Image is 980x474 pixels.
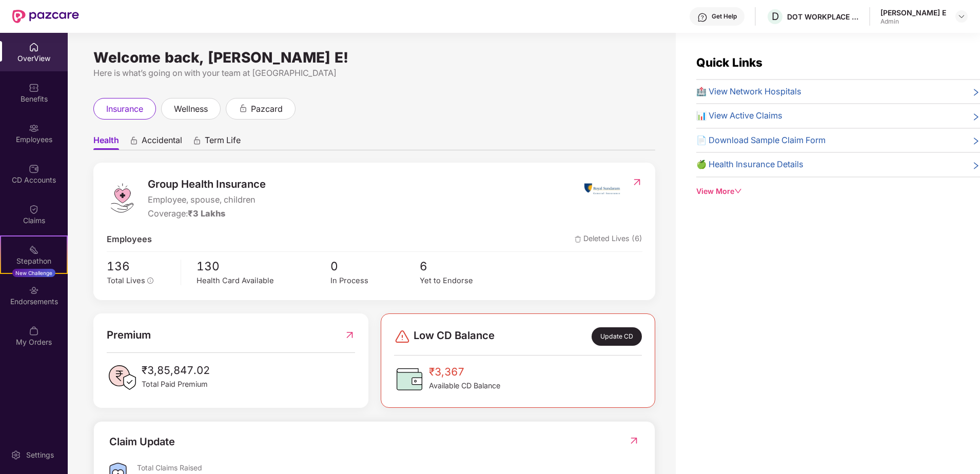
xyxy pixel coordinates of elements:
[12,269,55,277] div: New Challenge
[330,275,420,287] div: In Process
[93,135,119,150] span: Health
[174,103,208,115] span: wellness
[583,176,621,202] img: insurerIcon
[787,12,859,22] div: DOT WORKPLACE SOLUTIONS PRIVATE LIMITED
[147,278,153,284] span: info-circle
[696,55,762,69] span: Quick Links
[575,233,642,246] span: Deleted Lives (6)
[109,434,175,450] div: Claim Update
[429,380,500,391] span: Available CD Balance
[107,327,151,343] span: Premium
[142,379,210,390] span: Total Paid Premium
[696,85,801,98] span: 🏥 View Network Hospitals
[880,17,946,26] div: Admin
[197,257,330,275] span: 130
[106,103,143,115] span: insurance
[972,87,980,98] span: right
[394,328,410,345] img: svg+xml;base64,PHN2ZyBpZD0iRGFuZ2VyLTMyeDMyIiB4bWxucz0iaHR0cDovL3d3dy53My5vcmcvMjAwMC9zdmciIHdpZH...
[330,257,420,275] span: 0
[957,12,966,21] img: svg+xml;base64,PHN2ZyBpZD0iRHJvcGRvd24tMzJ4MzIiIHhtbG5zPSJodHRwOi8vd3d3LnczLm9yZy8yMDAwL3N2ZyIgd2...
[148,207,266,221] div: Coverage:
[420,275,509,287] div: Yet to Endorse
[11,450,21,460] img: svg+xml;base64,PHN2ZyBpZD0iU2V0dGluZy0yMHgyMCIgeG1sbnM9Imh0dHA6Ly93d3cudzMub3JnLzIwMDAvc3ZnIiB3aW...
[880,8,946,17] div: [PERSON_NAME] E
[592,327,641,346] div: Update CD
[107,183,138,213] img: logo
[205,135,241,150] span: Term Life
[29,285,39,295] img: svg+xml;base64,PHN2ZyBpZD0iRW5kb3JzZW1lbnRzIiB4bWxucz0iaHR0cDovL3d3dy53My5vcmcvMjAwMC9zdmciIHdpZH...
[188,208,225,219] span: ₹3 Lakhs
[137,463,639,472] div: Total Claims Raised
[107,233,152,246] span: Employees
[972,136,980,147] span: right
[697,12,708,23] img: svg+xml;base64,PHN2ZyBpZD0iSGVscC0zMngzMiIgeG1sbnM9Imh0dHA6Ly93d3cudzMub3JnLzIwMDAvc3ZnIiB3aWR0aD...
[93,53,655,62] div: Welcome back, [PERSON_NAME] E!
[192,136,202,145] div: animation
[712,12,737,21] div: Get Help
[251,103,283,115] span: pazcard
[29,164,39,174] img: svg+xml;base64,PHN2ZyBpZD0iQ0RfQWNjb3VudHMiIGRhdGEtbmFtZT0iQ0QgQWNjb3VudHMiIHhtbG5zPSJodHRwOi8vd3...
[142,362,210,379] span: ₹3,85,847.02
[734,187,741,194] span: down
[696,134,826,147] span: 📄 Download Sample Claim Form
[575,236,581,243] img: deleteIcon
[142,135,182,150] span: Accidental
[107,276,145,285] span: Total Lives
[632,177,642,187] img: RedirectIcon
[429,364,500,380] span: ₹3,367
[29,204,39,214] img: svg+xml;base64,PHN2ZyBpZD0iQ2xhaW0iIHhtbG5zPSJodHRwOi8vd3d3LnczLm9yZy8yMDAwL3N2ZyIgd2lkdGg9IjIwIi...
[772,10,779,23] span: D
[107,362,138,393] img: PaidPremiumIcon
[23,450,57,460] div: Settings
[1,256,67,266] div: Stepathon
[93,67,655,80] div: Here is what’s going on with your team at [GEOGRAPHIC_DATA]
[29,83,39,93] img: svg+xml;base64,PHN2ZyBpZD0iQmVuZWZpdHMiIHhtbG5zPSJodHRwOi8vd3d3LnczLm9yZy8yMDAwL3N2ZyIgd2lkdGg9Ij...
[29,42,39,52] img: svg+xml;base64,PHN2ZyBpZD0iSG9tZSIgeG1sbnM9Imh0dHA6Ly93d3cudzMub3JnLzIwMDAvc3ZnIiB3aWR0aD0iMjAiIG...
[129,136,139,145] div: animation
[148,193,266,207] span: Employee, spouse, children
[414,327,495,346] span: Low CD Balance
[29,326,39,336] img: svg+xml;base64,PHN2ZyBpZD0iTXlfT3JkZXJzIiBkYXRhLW5hbWU9Ik15IE9yZGVycyIgeG1sbnM9Imh0dHA6Ly93d3cudz...
[972,160,980,171] span: right
[696,109,782,123] span: 📊 View Active Claims
[107,257,173,275] span: 136
[972,111,980,123] span: right
[29,123,39,133] img: svg+xml;base64,PHN2ZyBpZD0iRW1wbG95ZWVzIiB4bWxucz0iaHR0cDovL3d3dy53My5vcmcvMjAwMC9zdmciIHdpZHRoPS...
[148,176,266,192] span: Group Health Insurance
[696,158,803,171] span: 🍏 Health Insurance Details
[696,186,980,197] div: View More
[394,364,425,394] img: CDBalanceIcon
[420,257,509,275] span: 6
[197,275,330,287] div: Health Card Available
[344,327,355,343] img: RedirectIcon
[629,436,639,446] img: RedirectIcon
[12,10,79,23] img: New Pazcare Logo
[239,104,248,113] div: animation
[29,245,39,255] img: svg+xml;base64,PHN2ZyB4bWxucz0iaHR0cDovL3d3dy53My5vcmcvMjAwMC9zdmciIHdpZHRoPSIyMSIgaGVpZ2h0PSIyMC...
